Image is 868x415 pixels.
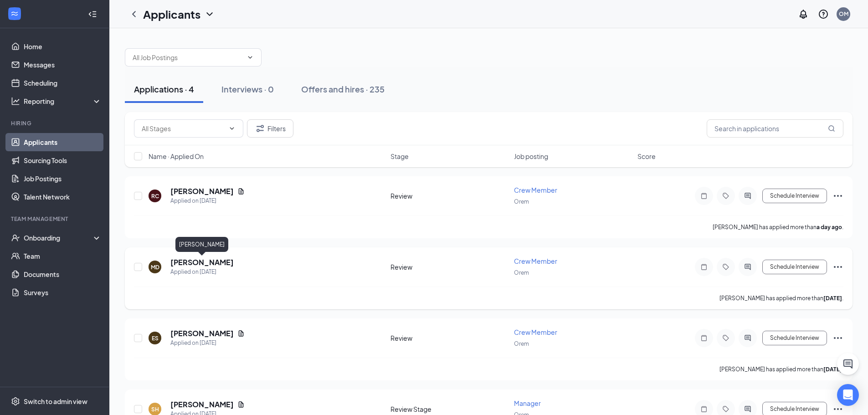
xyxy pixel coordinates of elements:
[390,191,508,200] div: Review
[151,263,159,271] div: MD
[255,123,266,134] svg: Filter
[152,334,159,342] div: ES
[143,6,200,22] h1: Applicants
[832,404,843,415] svg: Ellipses
[839,10,848,18] div: OM
[762,260,827,274] button: Schedule Interview
[390,405,508,414] div: Review Stage
[798,9,809,20] svg: Notifications
[823,366,842,373] b: [DATE]
[24,97,102,106] div: Reporting
[151,192,159,200] div: RC
[699,405,709,413] svg: Note
[742,405,753,413] svg: ActiveChat
[720,192,731,200] svg: Tag
[514,328,557,336] span: Crew Member
[128,9,139,20] svg: ChevronLeft
[24,56,102,74] a: Messages
[170,328,234,338] h5: [PERSON_NAME]
[175,237,228,252] div: [PERSON_NAME]
[247,119,293,138] button: Filter Filters
[228,125,236,132] svg: ChevronDown
[818,9,829,20] svg: QuestionInfo
[24,188,102,206] a: Talent Network
[837,353,859,375] button: ChatActive
[11,233,20,242] svg: UserCheck
[237,188,245,195] svg: Document
[720,405,731,413] svg: Tag
[237,330,245,337] svg: Document
[170,338,245,348] div: Applied on [DATE]
[170,186,234,196] h5: [PERSON_NAME]
[24,233,94,242] div: Onboarding
[742,334,753,342] svg: ActiveChat
[762,331,827,345] button: Schedule Interview
[832,261,843,272] svg: Ellipses
[390,152,409,161] span: Stage
[514,340,529,347] span: Orem
[720,334,731,342] svg: Tag
[390,262,508,272] div: Review
[10,9,19,18] svg: WorkstreamLogo
[134,83,194,95] div: Applications · 4
[828,125,835,132] svg: MagnifyingGlass
[11,119,100,127] div: Hiring
[24,247,102,265] a: Team
[11,397,20,406] svg: Settings
[301,83,385,95] div: Offers and hires · 235
[742,192,753,200] svg: ActiveChat
[24,74,102,92] a: Scheduling
[842,359,853,369] svg: ChatActive
[88,10,97,19] svg: Collapse
[762,189,827,203] button: Schedule Interview
[719,294,843,302] p: [PERSON_NAME] has applied more than .
[237,401,245,408] svg: Document
[149,152,204,161] span: Name · Applied On
[24,37,102,56] a: Home
[170,196,245,205] div: Applied on [DATE]
[170,400,234,410] h5: [PERSON_NAME]
[204,9,215,20] svg: ChevronDown
[514,186,557,194] span: Crew Member
[514,399,541,407] span: Manager
[719,365,843,373] p: [PERSON_NAME] has applied more than .
[221,83,274,95] div: Interviews · 0
[514,198,529,205] span: Orem
[699,263,709,271] svg: Note
[142,123,225,133] input: All Stages
[832,190,843,201] svg: Ellipses
[720,263,731,271] svg: Tag
[24,397,87,406] div: Switch to admin view
[24,169,102,188] a: Job Postings
[837,384,859,406] div: Open Intercom Messenger
[170,267,234,277] div: Applied on [DATE]
[133,52,243,62] input: All Job Postings
[24,265,102,283] a: Documents
[24,133,102,151] a: Applicants
[699,192,709,200] svg: Note
[24,151,102,169] a: Sourcing Tools
[713,223,843,231] p: [PERSON_NAME] has applied more than .
[24,283,102,302] a: Surveys
[514,269,529,276] span: Orem
[514,152,548,161] span: Job posting
[247,54,254,61] svg: ChevronDown
[637,152,656,161] span: Score
[151,405,159,413] div: SH
[514,257,557,265] span: Crew Member
[390,333,508,343] div: Review
[832,333,843,343] svg: Ellipses
[707,119,843,138] input: Search in applications
[11,215,100,223] div: Team Management
[742,263,753,271] svg: ActiveChat
[11,97,20,106] svg: Analysis
[817,224,842,231] b: a day ago
[699,334,709,342] svg: Note
[170,257,234,267] h5: [PERSON_NAME]
[823,295,842,302] b: [DATE]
